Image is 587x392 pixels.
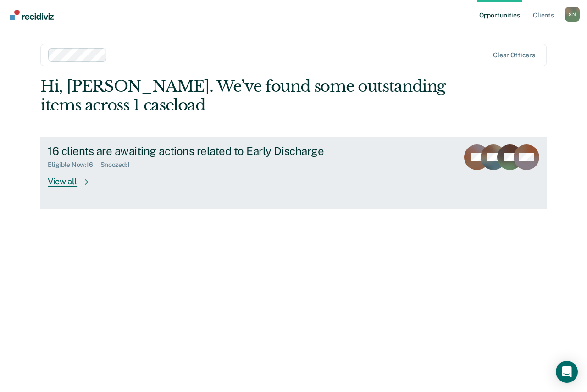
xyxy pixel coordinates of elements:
div: 16 clients are awaiting actions related to Early Discharge [48,144,370,158]
div: Clear officers [493,51,535,59]
div: Hi, [PERSON_NAME]. We’ve found some outstanding items across 1 caseload [40,77,445,115]
div: Snoozed : 1 [100,161,137,169]
button: Profile dropdown button [565,7,580,22]
div: View all [48,169,99,187]
div: Eligible Now : 16 [48,161,100,169]
img: Recidiviz [10,10,54,20]
div: Open Intercom Messenger [556,361,578,383]
a: 16 clients are awaiting actions related to Early DischargeEligible Now:16Snoozed:1View all [40,137,547,209]
div: S N [565,7,580,22]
